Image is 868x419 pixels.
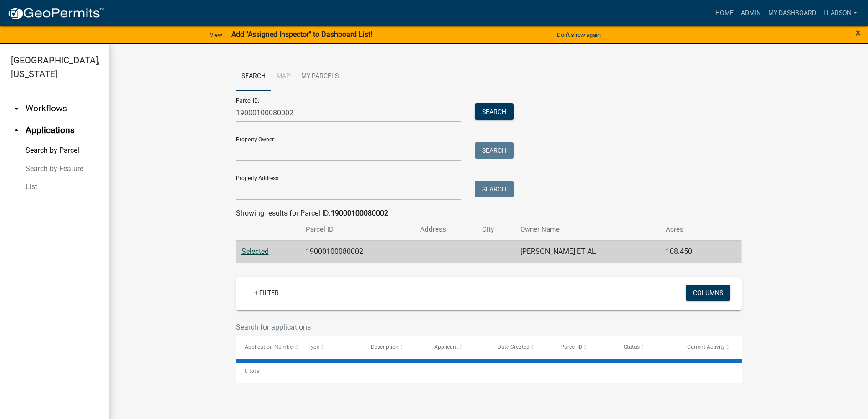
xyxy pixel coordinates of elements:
span: Description [371,344,399,350]
th: Parcel ID [300,219,415,240]
button: Don't show again [553,27,604,42]
button: Search [475,142,514,159]
a: llarson [820,5,861,22]
a: View [206,27,226,42]
button: Close [855,27,861,38]
span: × [855,26,861,39]
datatable-header-cell: Type [299,336,362,358]
i: arrow_drop_down [11,103,22,114]
a: + Filter [247,285,286,301]
span: Type [308,344,319,350]
datatable-header-cell: Current Activity [678,336,742,358]
a: Search [236,62,271,91]
span: Parcel ID [560,344,582,350]
th: Owner Name [515,219,660,240]
i: arrow_drop_up [11,125,22,136]
button: Search [475,181,514,197]
span: Status [624,344,640,350]
span: Application Number [245,344,294,350]
a: My Dashboard [765,5,820,22]
th: Acres [660,219,723,240]
a: My Parcels [296,62,344,91]
a: Selected [241,247,269,256]
td: 19000100080002 [300,240,415,263]
strong: Add "Assigned Inspector" to Dashboard List! [231,30,372,39]
th: City [477,219,515,240]
datatable-header-cell: Date Created [489,336,552,358]
input: Search for applications [236,318,655,336]
datatable-header-cell: Description [362,336,426,358]
td: [PERSON_NAME] ET AL [515,240,660,263]
div: 0 total [236,360,742,383]
button: Search [475,103,514,120]
td: 108.450 [660,240,723,263]
span: Applicant [434,344,458,350]
datatable-header-cell: Parcel ID [552,336,615,358]
div: Showing results for Parcel ID: [236,208,742,219]
a: Admin [737,5,765,22]
datatable-header-cell: Status [615,336,678,358]
datatable-header-cell: Application Number [236,336,299,358]
a: Home [712,5,737,22]
datatable-header-cell: Applicant [426,336,489,358]
th: Address [415,219,477,240]
button: Columns [686,285,730,301]
strong: 19000100080002 [331,209,388,217]
span: Current Activity [687,344,725,350]
span: Date Created [498,344,529,350]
